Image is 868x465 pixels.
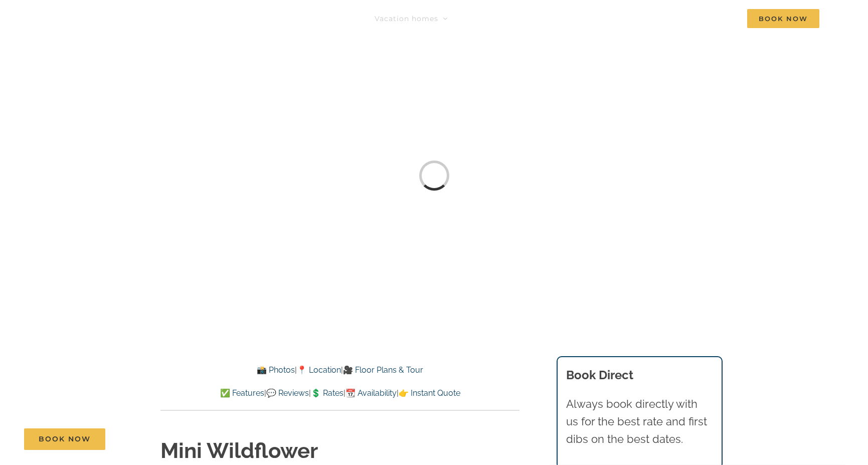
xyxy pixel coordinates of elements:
nav: Main Menu [375,9,819,29]
span: Deals & More [553,15,605,22]
span: Vacation homes [375,15,438,22]
p: | | [160,364,519,377]
a: Deals & More [553,9,614,29]
span: Book Now [39,435,91,443]
a: About [637,9,670,29]
a: Things to do [470,9,530,29]
span: About [637,15,661,22]
span: Things to do [470,15,520,22]
a: 💲 Rates [311,388,343,398]
b: Book Direct [566,368,633,382]
p: Always book directly with us for the best rate and first dibs on the best dates. [566,395,713,448]
a: Book Now [24,428,105,450]
div: Loading... [413,154,455,197]
span: Contact [693,15,725,22]
a: 📸 Photos [257,365,295,375]
a: Contact [693,9,725,29]
a: Vacation homes [375,9,448,29]
a: 🎥 Floor Plans & Tour [343,365,423,375]
a: 💬 Reviews [266,388,309,398]
span: Book Now [747,9,819,28]
a: ✅ Features [220,388,264,398]
p: | | | | [160,387,519,400]
img: Branson Family Retreats Logo [49,11,219,34]
a: 📍 Location [297,365,341,375]
a: 📆 Availability [345,388,397,398]
a: 👉 Instant Quote [399,388,460,398]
